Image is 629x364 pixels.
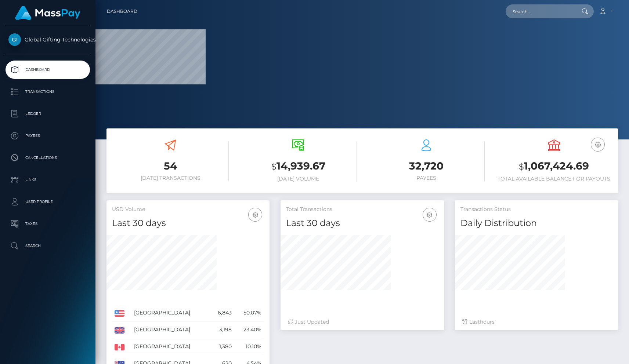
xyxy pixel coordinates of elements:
td: 6,843 [210,305,235,321]
a: Cancellations [6,149,90,167]
h6: Total Available Balance for Payouts [496,176,612,182]
h4: Last 30 days [112,217,264,230]
a: Dashboard [107,4,137,19]
h5: USD Volume [112,206,264,213]
p: Taxes [8,218,87,229]
a: Taxes [6,215,90,233]
p: Links [8,174,87,185]
p: Payees [8,130,87,141]
img: CA.png [115,344,124,350]
td: 23.40% [234,321,264,338]
img: GB.png [115,327,124,334]
a: Transactions [6,83,90,101]
td: [GEOGRAPHIC_DATA] [131,338,210,355]
a: Search [6,237,90,255]
h5: Total Transactions [286,206,438,213]
h6: [DATE] Transactions [112,175,229,181]
p: Cancellations [8,152,87,163]
h3: 32,720 [368,159,485,173]
a: User Profile [6,193,90,211]
div: Last hours [462,318,611,326]
td: [GEOGRAPHIC_DATA] [131,321,210,338]
a: Dashboard [6,61,90,79]
td: 10.10% [234,338,264,355]
p: Transactions [8,86,87,97]
a: Links [6,171,90,189]
span: Global Gifting Technologies Inc [6,36,90,43]
img: MassPay Logo [15,6,80,20]
h3: 14,939.67 [240,159,357,174]
h6: [DATE] Volume [240,176,357,182]
img: Global Gifting Technologies Inc [8,33,21,46]
div: Just Updated [288,318,436,326]
p: Ledger [8,108,87,119]
a: Payees [6,127,90,145]
h3: 54 [112,159,229,173]
td: 1,380 [210,338,235,355]
p: User Profile [8,196,87,207]
h3: 1,067,424.69 [496,159,612,174]
p: Search [8,240,87,251]
a: Ledger [6,105,90,123]
h6: Payees [368,175,485,181]
p: Dashboard [8,64,87,75]
td: 3,198 [210,321,235,338]
h4: Daily Distribution [460,217,612,230]
input: Search... [506,4,575,18]
td: [GEOGRAPHIC_DATA] [131,305,210,321]
small: $ [271,161,276,172]
h4: Last 30 days [286,217,438,230]
small: $ [519,161,524,172]
img: US.png [115,310,124,317]
td: 50.07% [234,305,264,321]
h5: Transactions Status [460,206,612,213]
